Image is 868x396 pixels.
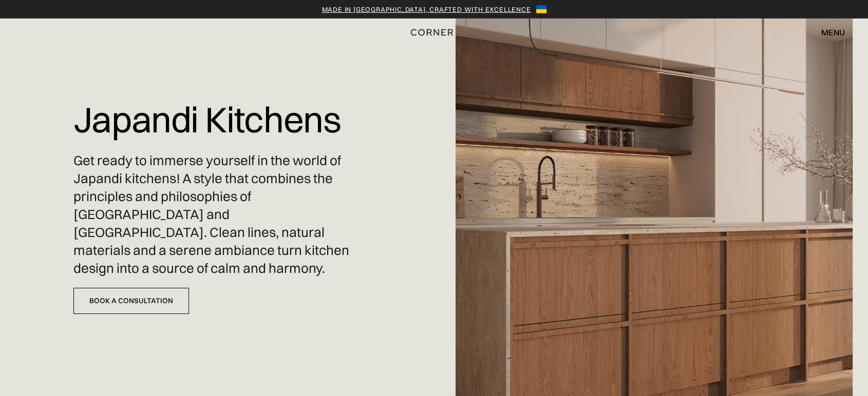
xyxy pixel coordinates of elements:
[404,26,464,39] a: home
[73,92,341,147] h1: Japandi Kitchens
[821,28,845,36] div: menu
[811,24,845,41] div: menu
[73,288,189,314] a: Book a Consultation
[322,4,531,14] a: Made in [GEOGRAPHIC_DATA], crafted with excellence
[73,152,354,278] p: Get ready to immerse yourself in the world of Japandi kitchens! A style that combines the princip...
